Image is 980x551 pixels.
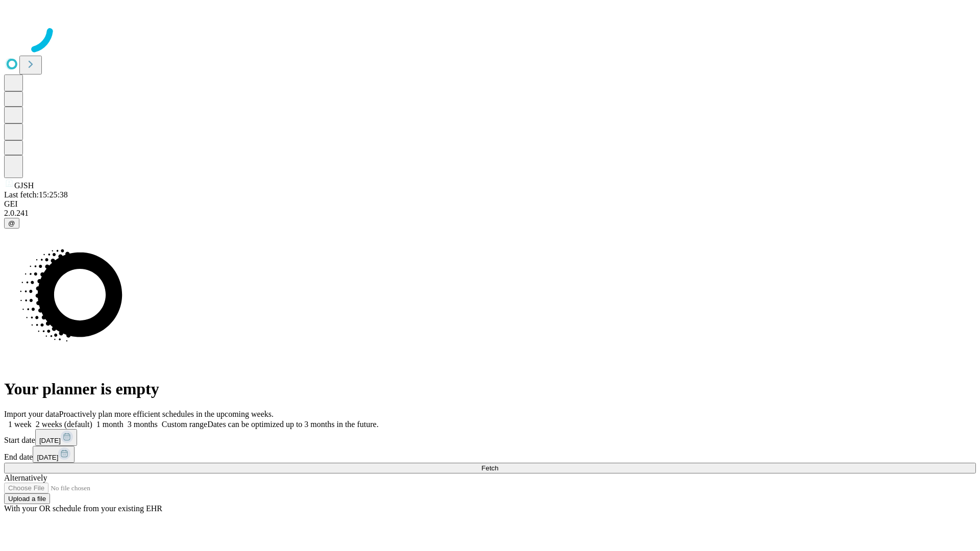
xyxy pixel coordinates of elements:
[8,219,15,227] span: @
[4,493,50,504] button: Upload a file
[4,410,59,418] span: Import your data
[4,446,976,463] div: End date
[39,437,61,444] span: [DATE]
[96,420,124,429] span: 1 month
[35,429,77,446] button: [DATE]
[8,420,32,429] span: 1 week
[4,429,976,446] div: Start date
[162,420,207,429] span: Custom range
[4,199,976,209] div: GEI
[4,473,47,482] span: Alternatively
[14,181,34,190] span: GJSH
[37,454,58,461] span: [DATE]
[4,218,19,229] button: @
[481,464,498,472] span: Fetch
[4,190,68,199] span: Last fetch: 15:25:38
[4,380,976,398] h1: Your planner is empty
[4,504,162,513] span: With your OR schedule from your existing EHR
[207,420,378,429] span: Dates can be optimized up to 3 months in the future.
[36,420,92,429] span: 2 weeks (default)
[59,410,274,418] span: Proactively plan more efficient schedules in the upcoming weeks.
[33,446,75,463] button: [DATE]
[4,463,976,473] button: Fetch
[4,209,976,218] div: 2.0.241
[128,420,158,429] span: 3 months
